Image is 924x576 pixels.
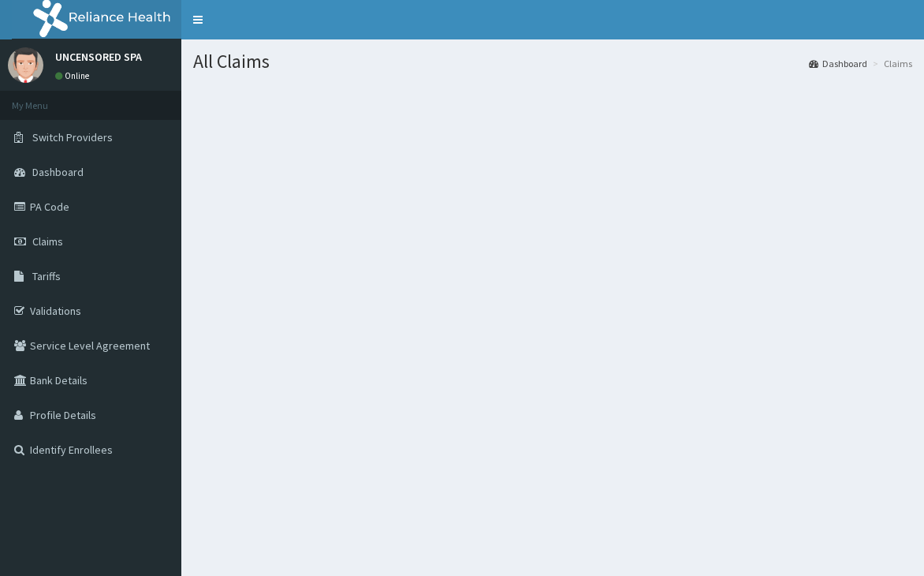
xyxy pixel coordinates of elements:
span: Tariffs [32,269,61,283]
a: Online [55,70,93,81]
img: User Image [8,47,43,83]
li: Claims [869,57,912,70]
a: Dashboard [809,57,867,70]
h1: All Claims [193,51,912,72]
span: Claims [32,234,63,249]
span: Switch Providers [32,130,113,144]
span: Dashboard [32,165,84,179]
p: UNCENSORED SPA [55,51,142,62]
